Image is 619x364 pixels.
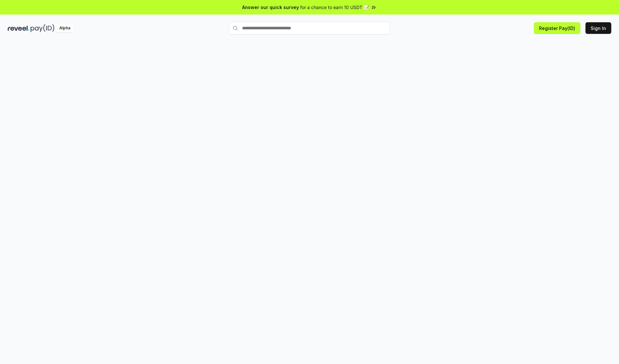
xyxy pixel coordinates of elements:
img: reveel_dark [8,24,29,32]
span: Answer our quick survey [242,4,299,11]
button: Sign In [585,22,611,34]
div: Alpha [56,24,74,32]
button: Register Pay(ID) [534,22,580,34]
img: pay_id [31,24,54,32]
span: for a chance to earn 10 USDT 📝 [300,4,369,11]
